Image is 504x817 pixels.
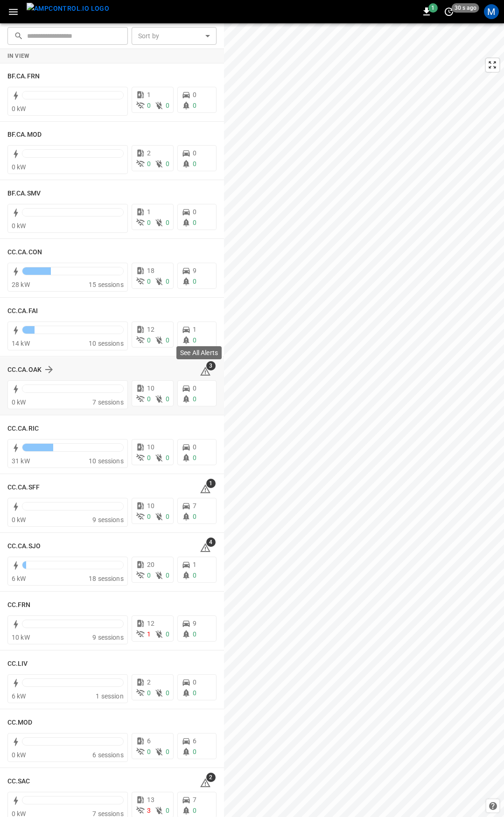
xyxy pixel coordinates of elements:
span: 0 [193,336,196,344]
span: 0 [193,748,196,755]
span: 3 [147,807,151,814]
span: 28 kW [12,281,30,288]
span: 0 [147,454,151,461]
span: 18 [147,267,154,274]
h6: CC.CA.SFF [7,482,40,493]
span: 2 [147,149,151,157]
span: 0 [147,689,151,697]
span: 0 [166,689,169,697]
span: 0 [166,748,169,755]
button: set refresh interval [441,4,456,19]
span: 7 sessions [92,398,124,406]
h6: CC.CA.CON [7,247,42,258]
span: 7 [193,796,196,803]
span: 0 [193,689,196,697]
span: 1 [147,91,151,98]
span: 0 [147,513,151,520]
h6: BF.CA.MOD [7,130,42,140]
span: 30 s ago [452,3,479,13]
h6: CC.MOD [7,718,33,728]
span: 0 [147,102,151,109]
strong: In View [7,53,30,59]
span: 14 kW [12,340,30,347]
span: 10 [147,443,154,451]
span: 0 [166,278,169,285]
span: 18 sessions [89,575,124,582]
span: 1 [193,561,196,568]
span: 6 kW [12,692,26,700]
span: 10 [147,502,154,510]
span: 7 [193,502,196,510]
span: 6 kW [12,575,26,582]
span: 10 [147,384,154,392]
canvas: Map [224,23,504,817]
span: 12 [147,326,154,333]
span: 9 [193,620,196,627]
span: 0 [147,278,151,285]
span: 0 [166,395,169,403]
img: ampcontrol.io logo [27,3,109,14]
span: 0 [166,454,169,461]
h6: CC.CA.RIC [7,424,39,434]
h6: BF.CA.SMV [7,189,41,199]
span: 0 [193,454,196,461]
span: 1 [147,208,151,216]
span: 1 [147,630,151,638]
span: 0 kW [12,163,26,171]
span: 9 sessions [92,516,124,524]
span: 0 kW [12,398,26,406]
span: 0 [193,160,196,168]
span: 0 [147,336,151,344]
span: 0 [193,102,196,109]
span: 0 [166,160,169,168]
span: 0 [193,395,196,403]
span: 0 [166,102,169,109]
span: 1 [206,479,216,488]
span: 0 [166,513,169,520]
span: 0 kW [12,105,26,112]
span: 9 sessions [92,634,124,641]
span: 1 [193,326,196,333]
span: 0 kW [12,222,26,230]
div: profile-icon [484,4,499,19]
span: 12 [147,620,154,627]
span: 0 [193,149,196,157]
span: 2 [147,678,151,686]
span: 0 [193,513,196,520]
span: 6 [147,737,151,745]
h6: BF.CA.FRN [7,71,40,82]
span: 0 [147,160,151,168]
span: 6 sessions [92,751,124,759]
span: 10 sessions [89,457,124,465]
span: 0 [193,219,196,226]
span: 0 [166,572,169,579]
span: 9 [193,267,196,274]
span: 0 [147,219,151,226]
span: 0 [166,336,169,344]
span: 0 [147,572,151,579]
p: See All Alerts [180,348,218,357]
h6: CC.FRN [7,600,31,610]
span: 4 [206,538,216,547]
span: 1 session [96,692,123,700]
span: 0 kW [12,751,26,759]
span: 6 [193,737,196,745]
span: 20 [147,561,154,568]
span: 0 kW [12,516,26,524]
h6: CC.LIV [7,659,28,669]
span: 15 sessions [89,281,124,288]
h6: CC.CA.SJO [7,541,41,552]
span: 0 [193,630,196,638]
span: 0 [193,572,196,579]
span: 1 [428,3,438,13]
span: 0 [147,395,151,403]
span: 10 kW [12,634,30,641]
span: 0 [166,219,169,226]
span: 0 [193,208,196,216]
span: 0 [193,807,196,814]
span: 0 [166,630,169,638]
span: 2 [206,773,216,782]
span: 13 [147,796,154,803]
span: 0 [193,91,196,98]
h6: CC.CA.OAK [7,365,42,375]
